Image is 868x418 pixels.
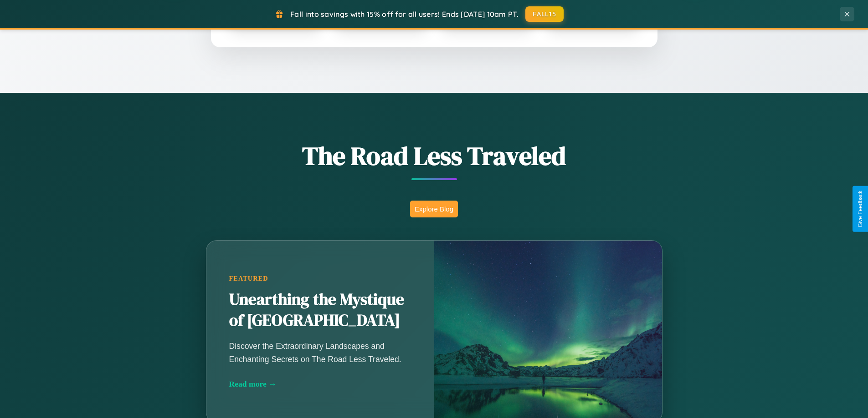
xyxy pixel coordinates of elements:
div: Give Feedback [857,191,863,227]
button: FALL15 [525,6,564,22]
p: Discover the Extraordinary Landscapes and Enchanting Secrets on The Road Less Traveled. [229,340,411,365]
span: Fall into savings with 15% off for all users! Ends [DATE] 10am PT. [290,10,519,19]
h2: Unearthing the Mystique of [GEOGRAPHIC_DATA] [229,289,411,331]
div: Read more → [229,379,411,389]
div: Featured [229,275,411,282]
button: Explore Blog [410,201,458,217]
h1: The Road Less Traveled [161,138,708,173]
